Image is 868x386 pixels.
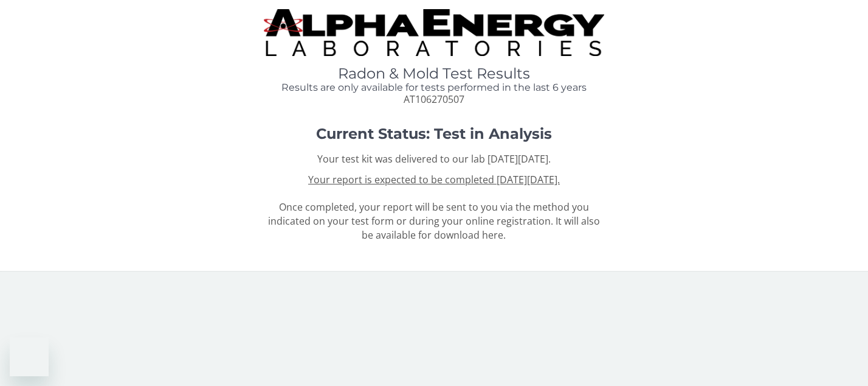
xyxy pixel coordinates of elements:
[316,125,552,142] strong: Current Status: Test in Analysis
[10,337,49,376] iframe: Button to launch messaging window
[264,82,604,93] h4: Results are only available for tests performed in the last 6 years
[268,173,600,242] span: Once completed, your report will be sent to you via the method you indicated on your test form or...
[264,152,604,166] p: Your test kit was delivered to our lab [DATE][DATE].
[264,9,604,56] img: TightCrop.jpg
[404,93,464,106] span: AT106270507
[308,173,560,186] u: Your report is expected to be completed [DATE][DATE].
[264,66,604,82] h1: Radon & Mold Test Results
